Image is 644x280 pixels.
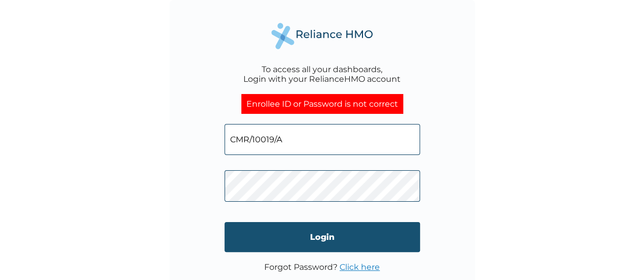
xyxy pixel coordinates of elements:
[225,222,420,252] input: Login
[241,94,403,114] div: Enrollee ID or Password is not correct
[271,23,373,49] img: Reliance Health's Logo
[340,262,380,272] a: Click here
[243,65,401,84] div: To access all your dashboards, Login with your RelianceHMO account
[225,124,420,155] input: Email address or HMO ID
[264,262,380,272] p: Forgot Password?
